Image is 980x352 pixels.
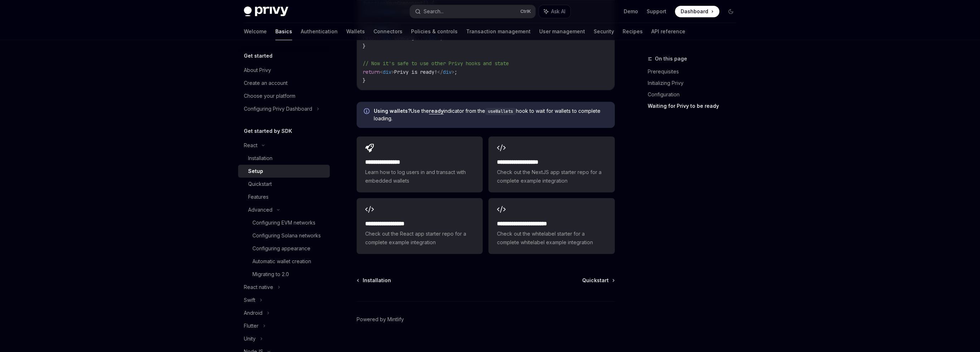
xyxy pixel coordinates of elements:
[244,141,257,150] div: React
[248,206,272,214] div: Advanced
[363,60,509,67] span: // Now it's safe to use other Privy hooks and state
[365,168,474,185] span: Learn how to log users in and transact with embedded wallets
[647,8,666,15] a: Support
[248,180,272,188] div: Quickstart
[373,23,402,40] a: Connectors
[725,6,737,17] button: Toggle dark mode
[238,255,330,268] a: Automatic wallet creation
[238,152,330,165] a: Installation
[252,231,321,240] div: Configuring Solana networks
[244,52,272,60] h5: Get started
[244,79,288,87] div: Create an account
[443,69,452,75] span: div
[437,69,443,75] span: </
[244,105,312,113] div: Configuring Privy Dashboard
[452,69,454,75] span: >
[363,69,380,75] span: return
[363,77,366,84] span: }
[248,154,272,163] div: Installation
[383,69,391,75] span: div
[485,108,516,115] code: useWallets
[454,69,457,75] span: ;
[411,23,458,40] a: Policies & controls
[466,23,531,40] a: Transaction management
[244,283,273,291] div: React native
[488,198,614,254] a: **** **** **** **** ***Check out the whitelabel starter for a complete whitelabel example integra...
[301,23,338,40] a: Authentication
[391,69,394,75] span: >
[357,316,404,323] a: Powered by Mintlify
[357,198,483,254] a: **** **** **** ***Check out the React app starter repo for a complete example integration
[539,5,570,18] button: Ask AI
[488,136,614,192] a: **** **** **** ****Check out the NextJS app starter repo for a complete example integration
[497,230,606,247] span: Check out the whitelabel starter for a complete whitelabel example integration
[244,309,262,317] div: Android
[244,322,259,330] div: Flutter
[238,90,330,102] a: Choose your platform
[275,23,292,40] a: Basics
[651,23,685,40] a: API reference
[648,77,742,89] a: Initializing Privy
[623,23,643,40] a: Recipes
[648,100,742,112] a: Waiting for Privy to be ready
[244,6,288,16] img: dark logo
[357,136,483,192] a: **** **** **** *Learn how to log users in and transact with embedded wallets
[410,5,535,18] button: Search...CtrlK
[374,108,411,114] strong: Using wallets?
[363,277,391,284] span: Installation
[594,23,614,40] a: Security
[551,8,565,15] span: Ask AI
[248,193,269,201] div: Features
[681,8,708,15] span: Dashboard
[244,66,271,74] div: About Privy
[238,178,330,191] a: Quickstart
[539,23,585,40] a: User management
[497,168,606,185] span: Check out the NextJS app starter repo for a complete example integration
[380,69,383,75] span: <
[365,230,474,247] span: Check out the React app starter repo for a complete example integration
[244,92,295,100] div: Choose your platform
[238,216,330,229] a: Configuring EVM networks
[582,277,609,284] span: Quickstart
[252,218,315,227] div: Configuring EVM networks
[238,229,330,242] a: Configuring Solana networks
[655,54,687,63] span: On this page
[394,69,437,75] span: Privy is ready!
[244,23,267,40] a: Welcome
[252,257,311,266] div: Automatic wallet creation
[624,8,638,15] a: Demo
[363,43,366,49] span: }
[238,64,330,77] a: About Privy
[520,9,531,14] span: Ctrl K
[252,270,289,279] div: Migrating to 2.0
[244,334,256,343] div: Unity
[374,107,608,122] span: Use the indicator from the hook to wait for wallets to complete loading.
[252,244,310,253] div: Configuring appearance
[582,277,614,284] a: Quickstart
[248,167,263,175] div: Setup
[238,165,330,178] a: Setup
[238,191,330,203] a: Features
[424,7,444,16] div: Search...
[244,296,255,304] div: Swift
[238,77,330,90] a: Create an account
[364,108,371,115] svg: Info
[357,277,391,284] a: Installation
[675,6,719,17] a: Dashboard
[429,108,444,114] a: ready
[244,127,292,135] h5: Get started by SDK
[238,242,330,255] a: Configuring appearance
[346,23,365,40] a: Wallets
[648,66,742,77] a: Prerequisites
[648,89,742,100] a: Configuration
[238,268,330,281] a: Migrating to 2.0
